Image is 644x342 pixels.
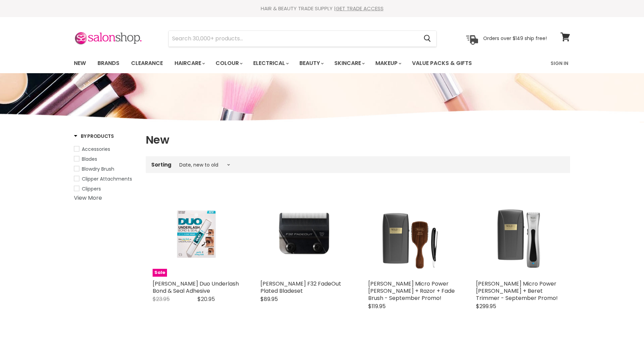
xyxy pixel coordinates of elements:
p: Orders over $149 ship free! [483,35,547,41]
nav: Main [65,53,579,73]
img: Ardell Duo Underlash Bond & Seal Adhesive [153,189,240,277]
a: Clippers [74,185,137,193]
span: $119.95 [368,302,386,310]
a: Accessories [74,145,137,153]
a: [PERSON_NAME] F32 FadeOut Plated Bladeset [260,280,341,295]
a: Makeup [370,56,405,70]
a: [PERSON_NAME] Duo Underlash Bond & Seal Adhesive [153,280,239,295]
ul: Main menu [69,53,512,73]
a: Wahl F32 FadeOut Plated Bladeset Wahl F32 FadeOut Plated Bladeset [260,189,348,277]
a: Colour [210,56,247,70]
label: Sorting [151,162,171,168]
a: Clearance [126,56,168,70]
a: Clipper Attachments [74,175,137,183]
span: $299.95 [476,302,496,310]
h3: By Products [74,133,114,140]
span: $20.95 [197,295,215,303]
a: Skincare [329,56,369,70]
a: [PERSON_NAME] Micro Power [PERSON_NAME] + Beret Trimmer - September Promo! [476,280,558,302]
span: Accessories [82,146,110,153]
h1: New [146,133,570,147]
a: Electrical [248,56,293,70]
button: Search [418,31,436,47]
span: Clipper Attachments [82,175,132,182]
a: View More [74,194,102,202]
a: GET TRADE ACCESS [336,5,384,12]
span: $89.95 [260,295,278,303]
span: Blades [82,156,97,162]
form: Product [168,30,437,47]
a: Brands [92,56,125,70]
img: Wahl F32 FadeOut Plated Bladeset [260,189,348,277]
div: HAIR & BEAUTY TRADE SUPPLY | [65,5,579,12]
a: Beauty [294,56,328,70]
a: [PERSON_NAME] Micro Power [PERSON_NAME] + Razor + Fade Brush - September Promo! [368,280,455,302]
span: Clippers [82,185,101,192]
input: Search [169,31,418,47]
span: $23.95 [153,295,170,303]
a: Haircare [169,56,209,70]
a: Blades [74,155,137,163]
img: Wahl Micro Power Shaver + Razor + Fade Brush - September Promo! [368,189,455,277]
a: Sign In [546,56,572,70]
span: Blowdry Brush [82,166,114,172]
a: New [69,56,91,70]
img: Wahl Micro Power Shaver + Beret Trimmer - September Promo! [476,189,563,277]
span: Sale [153,269,167,277]
a: Ardell Duo Underlash Bond & Seal Adhesive Ardell Duo Underlash Bond & Seal Adhesive Sale [153,189,240,277]
a: Value Packs & Gifts [407,56,477,70]
a: Blowdry Brush [74,165,137,173]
